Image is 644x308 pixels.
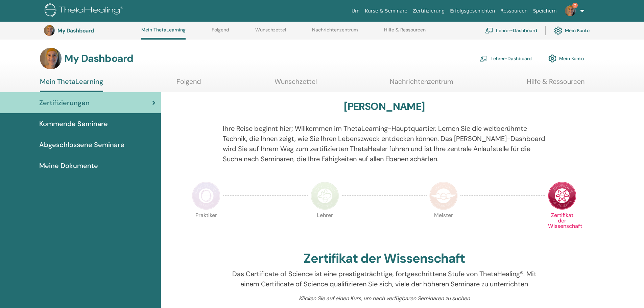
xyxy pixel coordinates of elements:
a: Wunschzettel [275,77,317,91]
a: Erfolgsgeschichten [447,5,498,17]
img: Practitioner [192,182,220,210]
img: Certificate of Science [548,182,576,210]
img: Master [429,182,458,210]
p: Das Certificate of Science ist eine prestigeträchtige, fortgeschrittene Stufe von ThetaHealing®. ... [223,269,546,289]
a: Folgend [176,77,201,91]
h2: Zertifikat der Wissenschaft [304,251,465,266]
a: Wunschzettel [255,27,286,38]
img: chalkboard-teacher.svg [485,27,493,33]
p: Meister [429,213,458,241]
img: default.jpg [44,25,55,36]
h3: My Dashboard [64,52,133,65]
img: Instructor [311,182,339,210]
span: Kommende Seminare [39,119,108,129]
p: Klicken Sie auf einen Kurs, um nach verfügbaren Seminaren zu suchen [223,294,546,303]
img: cog.svg [548,53,556,64]
a: Kurse & Seminare [362,5,410,17]
span: Abgeschlossene Seminare [39,140,124,150]
a: Mein ThetaLearning [40,77,103,92]
a: Folgend [212,27,229,38]
img: cog.svg [554,25,562,36]
a: Nachrichtenzentrum [312,27,358,38]
a: Um [349,5,362,17]
img: default.jpg [565,5,576,16]
img: logo.png [45,3,125,19]
img: default.jpg [40,48,62,69]
p: Lehrer [311,213,339,241]
h3: My Dashboard [57,27,125,34]
a: Mein Konto [548,51,584,66]
a: Speichern [530,5,559,17]
a: Lehrer-Dashboard [485,23,537,38]
span: Zertifizierungen [39,98,90,108]
p: Zertifikat der Wissenschaft [548,213,576,241]
a: Hilfe & Ressourcen [527,77,585,91]
img: chalkboard-teacher.svg [480,55,488,62]
a: Zertifizierung [410,5,447,17]
h3: [PERSON_NAME] [344,100,425,113]
a: Mein Konto [554,23,590,38]
p: Ihre Reise beginnt hier; Willkommen im ThetaLearning-Hauptquartier. Lernen Sie die weltberühmte T... [223,123,546,164]
a: Ressourcen [498,5,530,17]
a: Lehrer-Dashboard [480,51,532,66]
span: Meine Dokumente [39,161,98,171]
a: Mein ThetaLearning [141,27,186,40]
a: Nachrichtenzentrum [390,77,453,91]
p: Praktiker [192,213,220,241]
span: 2 [572,3,578,8]
a: Hilfe & Ressourcen [384,27,426,38]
